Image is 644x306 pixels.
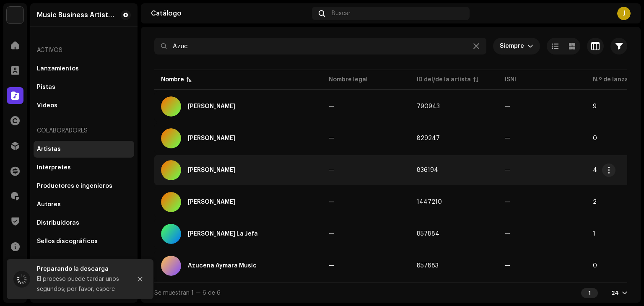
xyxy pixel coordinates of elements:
[34,196,134,213] re-m-nav-item: Autores
[329,135,334,141] span: —
[505,135,510,141] span: —
[329,104,334,109] span: —
[34,178,134,194] re-m-nav-item: Productores e ingenieros
[34,97,134,114] re-m-nav-item: Videos
[37,164,71,171] div: Intérpretes
[611,290,619,296] div: 24
[505,231,510,237] span: —
[34,121,134,141] re-a-nav-header: Colaboradores
[593,231,595,237] span: 1
[188,263,257,269] div: Azucena Aymara Music
[593,263,597,269] span: 0
[329,263,334,269] span: —
[417,104,440,109] span: 790943
[37,220,79,226] div: Distribuidoras
[581,288,598,298] div: 1
[593,104,597,109] span: 9
[593,199,597,205] span: 2
[505,263,510,269] span: —
[7,7,23,23] img: 12fa97fa-896e-4643-8be8-3e34fc4377cf
[151,10,309,17] div: Catálogo
[593,167,597,173] span: 4
[37,102,57,109] div: Videos
[593,135,597,141] span: 0
[505,104,510,109] span: —
[34,215,134,231] re-m-nav-item: Distribuidoras
[188,231,258,237] div: Azucena Aymara La Jefa
[505,199,510,205] span: —
[34,141,134,158] re-m-nav-item: Artistas
[417,231,439,237] span: 857884
[37,264,125,274] div: Preparando la descarga
[37,183,112,189] div: Productores e ingenieros
[617,7,631,20] div: J
[37,238,98,245] div: Sellos discográficos
[417,135,440,141] span: 829247
[34,159,134,176] re-m-nav-item: Intérpretes
[34,60,134,77] re-m-nav-item: Lanzamientos
[37,84,55,91] div: Pistas
[329,199,334,205] span: —
[417,167,438,173] span: 836194
[34,40,134,60] re-a-nav-header: Activos
[132,271,148,288] button: Close
[188,104,235,109] div: Azucena Aymara
[37,65,79,72] div: Lanzamientos
[527,38,533,54] div: dropdown trigger
[154,290,221,296] span: Se muestran 1 — 6 de 6
[188,199,235,205] div: Azucena Aymara
[188,135,235,141] div: Azucena Aymara
[329,231,334,237] span: —
[329,167,334,173] span: —
[37,274,125,294] div: El proceso puede tardar unos segundos; por favor, espere
[37,201,61,208] div: Autores
[34,233,134,250] re-m-nav-item: Sellos discográficos
[34,79,134,96] re-m-nav-item: Pistas
[188,167,235,173] div: Azucena Aymara
[161,75,184,84] div: Nombre
[500,38,527,54] span: Siempre
[37,146,61,153] div: Artistas
[417,75,471,84] div: ID del/de la artista
[505,167,510,173] span: —
[37,12,117,18] div: Music Business Artists-TERMINATED
[417,263,439,269] span: 857883
[417,199,442,205] span: 1447210
[332,10,351,17] span: Buscar
[154,38,486,54] input: Buscar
